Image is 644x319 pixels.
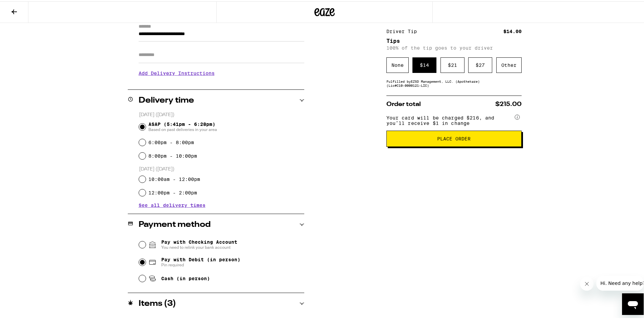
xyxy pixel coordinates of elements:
h2: Items ( 3 ) [139,298,176,307]
h2: Payment method [139,219,211,228]
div: Fulfilled by EZSD Management, LLC. (Apothekare) (Lic# C10-0000121-LIC ) [386,78,522,86]
span: Pay with Checking Account [161,238,237,249]
label: 8:00pm - 10:00pm [148,152,197,157]
span: Place Order [437,135,471,140]
div: None [386,56,409,72]
button: See all delivery times [139,202,206,206]
p: [DATE] ([DATE]) [139,110,304,117]
span: Order total [386,100,421,106]
iframe: Close message [580,276,594,289]
label: 6:00pm - 8:00pm [148,138,194,144]
span: Pay with Debit (in person) [161,256,240,261]
span: Hi. Need any help? [4,5,49,10]
div: $14.00 [503,28,522,32]
h2: Delivery time [139,95,194,103]
div: $ 27 [468,56,492,72]
div: $ 14 [412,56,436,72]
span: Cash (in person) [161,274,210,280]
button: Place Order [386,129,522,145]
span: Pin required [161,261,240,266]
iframe: Message from company [596,274,644,289]
span: Your card will be charged $216, and you’ll receive $1 in change [386,111,514,125]
h5: Tips [386,37,522,43]
div: Driver Tip [386,28,422,32]
label: 10:00am - 12:00pm [148,175,200,181]
span: Based on past deliveries in your area [148,126,217,131]
div: Other [496,56,522,72]
h3: Add Delivery Instructions [139,64,304,80]
p: [DATE] ([DATE]) [139,165,304,171]
p: We'll contact you at [PHONE_NUMBER] when we arrive [139,80,304,85]
div: $ 21 [440,56,464,72]
iframe: Button to launch messaging window [622,292,644,314]
div: $64.00 [503,17,522,22]
span: ASAP (5:41pm - 6:28pm) [148,120,217,131]
label: 12:00pm - 2:00pm [148,189,197,194]
span: You need to relink your bank account [161,243,237,249]
span: $215.00 [495,100,522,106]
p: 100% of the tip goes to your driver [386,44,522,49]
